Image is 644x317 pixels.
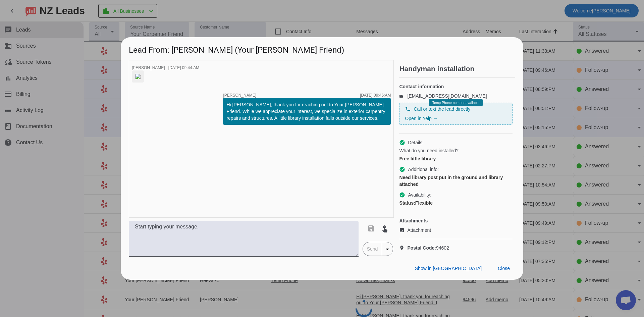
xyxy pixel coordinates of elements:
[399,227,513,233] a: Attachment
[410,262,487,274] button: Show in [GEOGRAPHIC_DATA]
[399,245,407,251] mat-icon: location_on
[399,147,459,154] span: What do you need installed?
[399,227,407,233] mat-icon: image
[408,192,431,198] span: Availability:
[132,65,165,70] span: [PERSON_NAME]
[399,174,513,188] div: Need library post put in the ground and library attached
[407,227,431,233] span: Attachment
[405,106,411,112] mat-icon: phone
[399,200,415,206] strong: Status:
[492,262,515,274] button: Close
[415,266,482,271] span: Show in [GEOGRAPHIC_DATA]
[399,166,405,172] mat-icon: check_circle
[407,245,449,251] span: 94602
[399,83,513,90] h4: Contact information
[399,192,405,198] mat-icon: check_circle
[168,66,199,70] div: [DATE] 09:44:AM
[399,217,513,224] h4: Attachments
[407,93,487,99] a: [EMAIL_ADDRESS][DOMAIN_NAME]
[405,116,437,121] a: Open in Yelp →
[407,245,436,251] strong: Postal Code:
[408,139,424,146] span: Details:
[399,200,513,206] div: Flexible
[399,140,405,146] mat-icon: check_circle
[408,166,439,173] span: Additional info:
[399,94,407,98] mat-icon: email
[226,101,387,121] div: Hi [PERSON_NAME], thank you for reaching out to Your [PERSON_NAME] Friend. While we appreciate yo...
[381,224,389,232] mat-icon: touch_app
[135,74,141,79] img: GxXKw1eKKXzCrY9leIqiog
[399,155,513,162] div: Free little library
[360,93,391,97] div: [DATE] 09:46:AM
[223,93,256,97] span: [PERSON_NAME]
[432,101,479,105] span: Temp Phone number available
[414,106,470,112] span: Call or text the lead directly
[498,266,510,271] span: Close
[121,37,523,60] h1: Lead From: [PERSON_NAME] (Your [PERSON_NAME] Friend)
[399,65,515,72] h2: Handyman installation
[383,245,391,253] mat-icon: arrow_drop_down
